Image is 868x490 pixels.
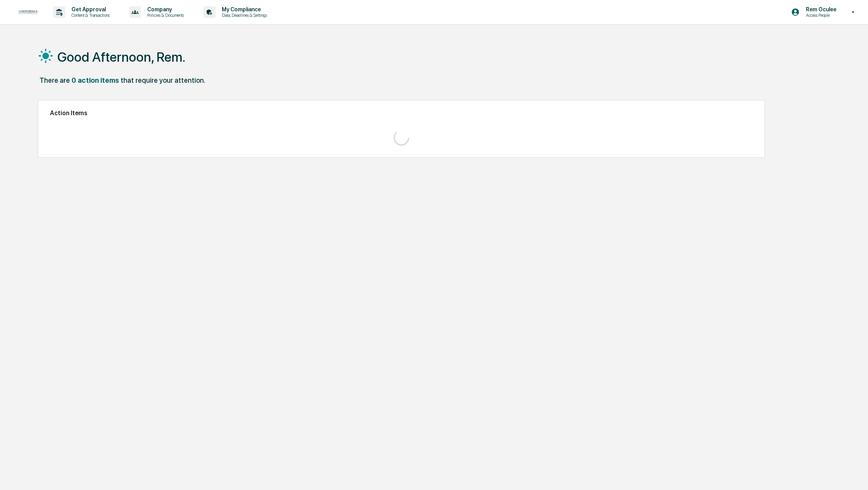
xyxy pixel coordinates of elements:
p: Content & Transactions [65,12,114,18]
div: There are [39,76,70,84]
p: Rem Oculee [800,6,840,12]
p: Get Approval [65,6,114,12]
img: logo [19,10,37,14]
p: Data, Deadlines & Settings [216,12,271,18]
div: that require your attention. [121,76,205,84]
p: My Compliance [216,6,271,12]
p: Company [141,6,188,12]
p: Policies & Documents [141,12,188,18]
h2: Action Items [50,109,753,117]
h1: Good Afternoon, Rem. [57,49,185,65]
p: Access People [800,12,840,18]
div: 0 action items [71,76,119,84]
